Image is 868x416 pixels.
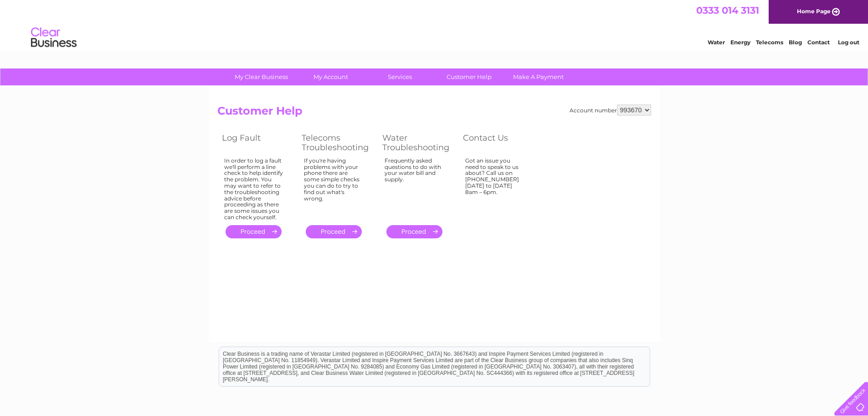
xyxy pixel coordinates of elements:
img: logo.png [31,24,77,52]
th: Log Fault [217,131,297,155]
a: Blog [789,39,802,46]
a: Customer Help [431,68,507,85]
div: Clear Business is a trading name of Verastar Limited (registered in [GEOGRAPHIC_DATA] No. 3667643... [219,5,650,44]
a: My Account [293,68,368,85]
a: Make A Payment [501,68,576,85]
a: Water [708,39,725,46]
div: In order to log a fault we'll perform a line check to help identify the problem. You may want to ... [224,158,283,221]
div: If you're having problems with your phone there are some simple checks you can do to try to find ... [304,158,364,217]
th: Contact Us [458,131,538,155]
a: My Clear Business [224,68,299,85]
a: Log out [838,39,859,46]
th: Telecoms Troubleshooting [297,131,378,155]
h2: Customer Help [217,105,651,122]
a: Energy [730,39,750,46]
a: Contact [807,39,830,46]
th: Water Troubleshooting [378,131,458,155]
a: . [306,225,362,238]
div: Frequently asked questions to do with your water bill and supply. [385,158,445,217]
a: 0333 014 3131 [696,5,759,16]
div: Account number [570,105,651,116]
a: Services [362,68,437,85]
a: . [226,225,282,238]
a: Telecoms [756,39,783,46]
div: Got an issue you need to speak to us about? Call us on [PHONE_NUMBER] [DATE] to [DATE] 8am – 6pm. [465,158,524,217]
a: . [386,225,442,238]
